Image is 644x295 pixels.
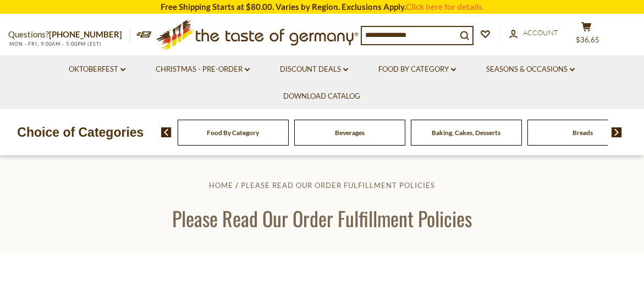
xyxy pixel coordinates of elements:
span: $36.65 [576,35,599,44]
a: Oktoberfest [69,63,125,76]
img: previous arrow [161,127,172,137]
a: Discount Deals [280,63,348,76]
a: Beverages [335,128,365,137]
a: Click here for details. [406,2,484,12]
a: Please Read Our Order Fulfillment Policies [241,181,435,190]
button: $36.65 [570,22,603,49]
a: Food By Category [207,128,259,137]
a: Food By Category [378,63,456,76]
a: Account [509,27,558,39]
h1: Please Read Our Order Fulfillment Policies [34,206,610,230]
a: Home [209,181,233,190]
a: Seasons & Occasions [486,63,575,76]
a: Christmas - PRE-ORDER [156,63,250,76]
a: [PHONE_NUMBER] [49,29,122,39]
img: next arrow [612,127,622,137]
span: MON - FRI, 9:00AM - 5:00PM (EST) [8,41,102,47]
a: Download Catalog [283,90,360,103]
span: Account [523,28,558,37]
a: Baking, Cakes, Desserts [432,128,500,137]
p: Questions? [8,28,130,42]
a: Breads [573,128,593,137]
